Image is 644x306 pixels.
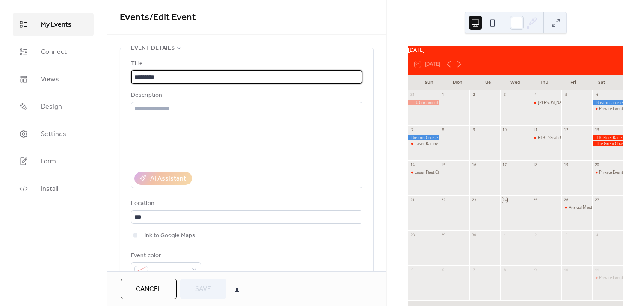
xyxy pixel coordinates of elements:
span: Link to Google Maps [141,231,195,241]
div: Location [131,199,361,209]
a: Views [13,68,94,91]
div: Title [131,59,361,69]
div: 28 [410,232,415,238]
div: 14 [410,162,415,167]
div: 24 [502,197,507,202]
div: 1 [441,92,446,98]
div: Description [131,90,361,101]
div: Mon [443,75,472,90]
div: 7 [471,267,476,273]
div: 11 [533,127,538,132]
div: Laser Racing [408,141,439,146]
div: Laser Fleet Championship [408,169,439,175]
div: Thu [530,75,558,90]
div: Annual Meeting [569,205,598,210]
div: 18 [533,162,538,167]
div: 1 [502,232,507,238]
div: 11 [594,267,599,273]
div: 20 [594,162,599,167]
div: Rhodes 19 Racing [531,100,561,105]
a: Install [13,177,94,200]
div: 3 [564,232,569,238]
div: 17 [502,162,507,167]
div: 4 [594,232,599,238]
a: Form [13,150,94,173]
span: Settings [41,129,66,140]
div: 26 [564,197,569,202]
span: Design [41,102,62,112]
div: Boston Cruise [592,100,623,105]
div: 3 [502,92,507,98]
div: 10 [564,267,569,273]
div: [PERSON_NAME] 19 Racing [538,100,588,105]
div: 8 [441,127,446,132]
div: 7 [410,127,415,132]
div: Laser Fleet Championship [415,169,463,175]
span: Cancel [136,284,162,294]
div: Private Event [599,275,623,280]
div: Event color [131,251,199,261]
div: 6 [594,92,599,98]
div: Sun [415,75,443,90]
div: 23 [471,197,476,202]
div: Private Event [592,275,623,280]
div: Private Event [599,106,623,111]
div: 4 [533,92,538,98]
a: My Events [13,13,94,36]
div: 30 [471,232,476,238]
div: 19 [564,162,569,167]
span: Event details [131,43,175,53]
div: Fri [558,75,587,90]
div: 5 [410,267,415,273]
div: Boston Cruise [408,135,439,140]
div: 6 [441,267,446,273]
span: Connect [41,47,67,57]
div: Private Event [592,169,623,175]
button: Cancel [121,279,177,299]
div: Laser Racing [415,141,438,146]
div: 9 [471,127,476,132]
div: 22 [441,197,446,202]
a: Connect [13,40,94,63]
div: 21 [410,197,415,202]
div: 31 [410,92,415,98]
div: 9 [533,267,538,273]
div: R19 - "Grab & Go" Race & Awards Night [531,135,561,140]
span: Views [41,74,59,85]
div: 8 [502,267,507,273]
div: 2 [533,232,538,238]
div: Sat [588,75,616,90]
div: Private Event [599,169,623,175]
div: R19 - "Grab & Go" Race & Awards Night [538,135,610,140]
div: 15 [441,162,446,167]
div: 110 Conanicut Around the Island Race at Newport, RI [408,100,439,105]
span: Form [41,157,56,167]
span: / Edit Event [149,8,196,27]
div: 10 [502,127,507,132]
div: 12 [564,127,569,132]
div: Annual Meeting [561,205,592,210]
div: Tue [472,75,501,90]
span: My Events [41,20,71,30]
div: The Great Chase Race [592,141,623,146]
div: Private Event [592,106,623,111]
div: [DATE] [408,46,623,54]
div: Wed [501,75,530,90]
div: 16 [471,162,476,167]
div: 5 [564,92,569,98]
div: 13 [594,127,599,132]
a: Events [120,8,149,27]
div: 27 [594,197,599,202]
span: Install [41,184,58,194]
div: 2 [471,92,476,98]
div: 25 [533,197,538,202]
a: Settings [13,122,94,146]
div: 110 Fleet Race HT 4:14PM [592,135,623,140]
div: 29 [441,232,446,238]
a: Design [13,95,94,118]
